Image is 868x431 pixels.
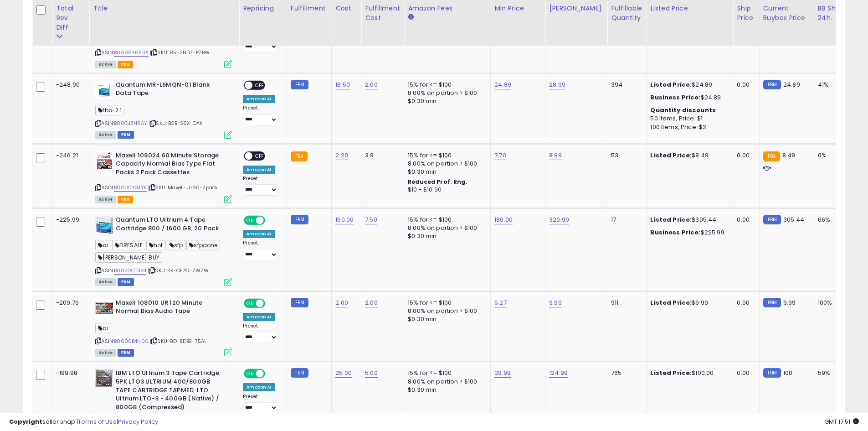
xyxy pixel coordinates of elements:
div: Preset: [243,323,280,343]
b: Listed Price: [650,369,692,377]
div: 0.00 [737,81,752,89]
div: 0.00 [737,151,752,160]
span: All listings currently available for purchase on Amazon [95,131,116,139]
span: OFF [252,152,267,160]
div: 100% [818,299,848,307]
div: Amazon AI [243,230,275,238]
b: Listed Price: [650,80,692,89]
small: Amazon Fees. [408,13,413,21]
div: Fulfillable Quantity [611,4,642,23]
a: 160.00 [335,215,354,224]
a: 2.20 [335,151,348,160]
small: FBM [291,368,308,378]
div: Preset: [243,176,280,196]
div: 765 [611,369,639,377]
a: 18.50 [335,80,350,89]
a: 124.99 [549,369,568,378]
b: IBM LTO Ultrium 3 Tape Cartridge. 5PK LTO3 ULTRIUM 400/800GB TAPE CARTRIDGE TAPMED. LTO Ultrium L... [116,369,226,414]
span: ai [95,323,111,333]
div: Preset: [243,240,280,260]
a: 5.27 [494,298,507,307]
div: ASIN: [95,216,232,285]
div: 8.00% on portion > $100 [408,224,483,232]
span: [PERSON_NAME] BUY [95,252,162,263]
div: Amazon AI [243,383,275,391]
b: Reduced Prof. Rng. [408,178,467,186]
span: 100 [783,369,792,377]
div: Ship Price [737,4,755,23]
span: OFF [264,370,278,378]
a: 7.70 [494,151,506,160]
small: FBM [763,80,781,89]
div: $10 - $10.90 [408,186,483,194]
div: 394 [611,81,639,89]
a: Terms of Use [78,417,117,426]
div: Amazon AI [243,313,275,321]
span: OFF [264,217,278,224]
img: 51iZ75wp-1L._SL40_.jpg [95,299,113,317]
a: B00CJZNRAY [114,119,147,127]
div: 8.00% on portion > $100 [408,378,483,386]
small: FBM [763,298,781,307]
div: 15% for <= $100 [408,299,483,307]
div: BB Share 24h. [818,4,851,23]
div: -199.98 [56,369,82,377]
span: | SKU: 85-2ND7-PZBW [150,49,210,56]
img: 51w5HxQE+IL._SL40_.jpg [95,369,113,387]
span: 9.99 [783,298,796,307]
span: FBA [118,196,133,203]
img: 11xIPkZ3FCL._SL40_.jpg [95,81,113,99]
div: $0.30 min [408,315,483,323]
a: 7.50 [365,215,377,224]
div: ASIN: [95,299,232,356]
div: $9.99 [650,299,726,307]
div: $0.30 min [408,97,483,105]
b: Quantum MR-L6MQN-01 Blank Data Tape [116,81,226,100]
div: -246.21 [56,151,82,160]
div: Title [93,4,235,13]
span: FBA [118,61,133,68]
a: 39.99 [494,369,511,378]
small: FBM [763,368,781,378]
div: Repricing [243,4,283,13]
div: $225.99 [650,228,726,237]
span: FBM [118,349,134,357]
a: Privacy Policy [118,417,158,426]
div: 15% for <= $100 [408,151,483,160]
span: All listings currently available for purchase on Amazon [95,196,116,203]
small: FBA [763,151,780,161]
div: 53 [611,151,639,160]
div: Fulfillment [291,4,328,13]
a: B0006B4N06 [114,338,149,345]
div: -248.90 [56,81,82,89]
span: All listings currently available for purchase on Amazon [95,278,116,286]
div: $100.00 [650,369,726,377]
div: -225.99 [56,216,82,224]
span: sfp [167,240,186,250]
img: 51-p+TvksVL._SL40_.jpg [95,151,113,170]
span: FBM [118,131,134,139]
span: ai [95,240,111,250]
div: Fulfillment Cost [365,4,400,23]
div: Cost [335,4,357,13]
div: $0.30 min [408,168,483,176]
div: ASIN: [95,81,232,138]
b: Quantum LTO Ultrium 4 Tape Cartridge 800 / 1600 GB, 20 Pack [116,216,226,235]
div: Min Price [494,4,541,13]
div: 8.00% on portion > $100 [408,89,483,97]
div: $24.89 [650,93,726,102]
span: fbb-2.1 [95,105,124,115]
a: 2.00 [335,298,348,307]
a: B0000Y3JYK [114,184,147,192]
div: 8.00% on portion > $100 [408,307,483,315]
div: Current Buybox Price [763,4,810,23]
span: ON [245,299,256,307]
span: 305.44 [783,215,804,224]
b: Listed Price: [650,298,692,307]
a: 5.00 [365,369,378,378]
div: 8.00% on portion > $100 [408,160,483,168]
div: Amazon AI [243,166,275,174]
span: 24.89 [783,80,800,89]
span: | SKU: 9D-EDBE-75AL [150,338,206,345]
div: 17 [611,216,639,224]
